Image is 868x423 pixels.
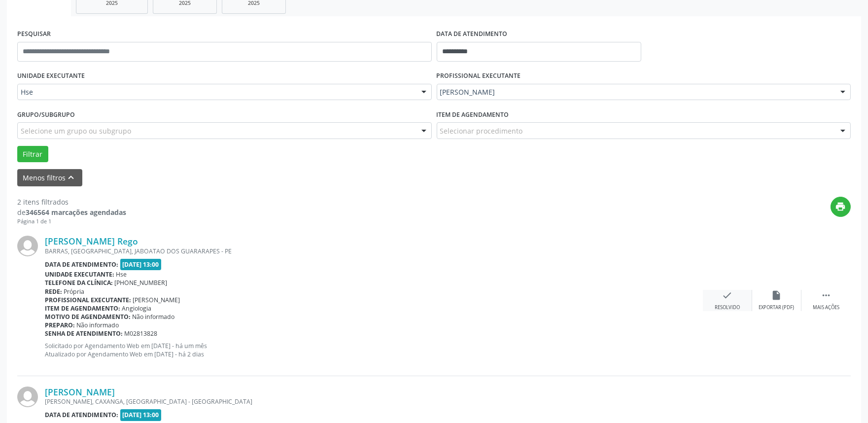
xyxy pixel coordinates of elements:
[26,208,126,217] strong: 346564 marcações agendadas
[45,313,131,321] b: Motivo de agendamento:
[120,409,162,421] span: [DATE] 13:00
[715,304,740,311] div: Resolvido
[64,287,85,296] span: Própria
[17,107,75,122] label: Grupo/Subgrupo
[45,342,703,358] p: Solicitado por Agendamento Web em [DATE] - há um mês Atualizado por Agendamento Web em [DATE] - h...
[722,290,733,301] i: check
[45,270,114,279] b: Unidade executante:
[45,387,115,397] a: [PERSON_NAME]
[45,236,138,247] a: [PERSON_NAME] Rego
[437,107,509,122] label: Item de agendamento
[133,296,180,304] span: [PERSON_NAME]
[17,69,85,84] label: UNIDADE EXECUTANTE
[116,270,127,279] span: Hse
[45,296,131,304] b: Profissional executante:
[115,279,168,287] span: [PHONE_NUMBER]
[45,279,113,287] b: Telefone da clínica:
[759,304,795,311] div: Exportar (PDF)
[821,290,832,301] i: 
[813,304,839,311] div: Mais ações
[17,207,126,217] div: de
[45,260,118,269] b: Data de atendimento:
[17,197,126,207] div: 2 itens filtrados
[17,217,126,226] div: Página 1 de 1
[771,290,782,301] i: insert_drive_file
[17,146,48,163] button: Filtrar
[437,69,521,84] label: PROFISSIONAL EXECUTANTE
[835,201,846,212] i: print
[122,304,152,313] span: Angiologia
[440,126,523,136] span: Selecionar procedimento
[45,304,120,313] b: Item de agendamento:
[125,329,158,338] span: M02813828
[45,411,118,419] b: Data de atendimento:
[17,27,51,42] label: PESQUISAR
[440,87,831,97] span: [PERSON_NAME]
[45,247,703,255] div: BARRAS, [GEOGRAPHIC_DATA], JABOATAO DOS GUARARAPES - PE
[17,387,38,407] img: img
[437,27,508,42] label: DATA DE ATENDIMENTO
[21,126,131,136] span: Selecione um grupo ou subgrupo
[45,329,123,338] b: Senha de atendimento:
[133,313,175,321] span: Não informado
[21,87,412,97] span: Hse
[120,259,162,270] span: [DATE] 13:00
[66,172,77,183] i: keyboard_arrow_up
[17,169,82,186] button: Menos filtroskeyboard_arrow_up
[45,321,75,329] b: Preparo:
[831,197,851,217] button: print
[45,287,62,296] b: Rede:
[77,321,119,329] span: Não informado
[45,397,703,406] div: [PERSON_NAME], CAXANGA, [GEOGRAPHIC_DATA] - [GEOGRAPHIC_DATA]
[17,236,38,256] img: img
